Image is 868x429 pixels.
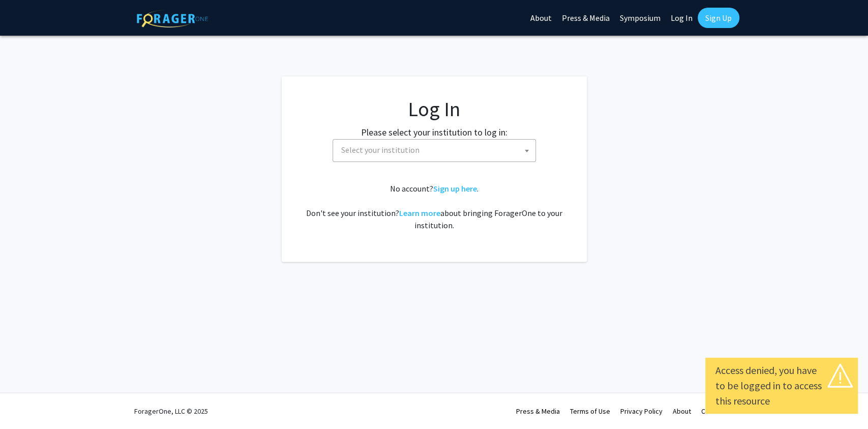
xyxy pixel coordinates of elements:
[302,97,566,121] h1: Log In
[134,393,208,429] div: ForagerOne, LLC © 2025
[620,407,663,416] a: Privacy Policy
[341,145,420,155] span: Select your institution
[337,140,535,160] span: Select your institution
[516,407,560,416] a: Press & Media
[673,407,691,416] a: About
[433,183,477,194] a: Sign up here
[570,407,610,416] a: Terms of Use
[715,363,848,409] div: Access denied, you have to be logged in to access this resource
[333,139,536,162] span: Select your institution
[701,407,734,416] a: Contact Us
[698,8,739,28] a: Sign Up
[399,208,440,218] a: Learn more about bringing ForagerOne to your institution
[361,125,507,139] label: Please select your institution to log in:
[137,10,208,28] img: ForagerOne Logo
[302,182,566,231] div: No account? . Don't see your institution? about bringing ForagerOne to your institution.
